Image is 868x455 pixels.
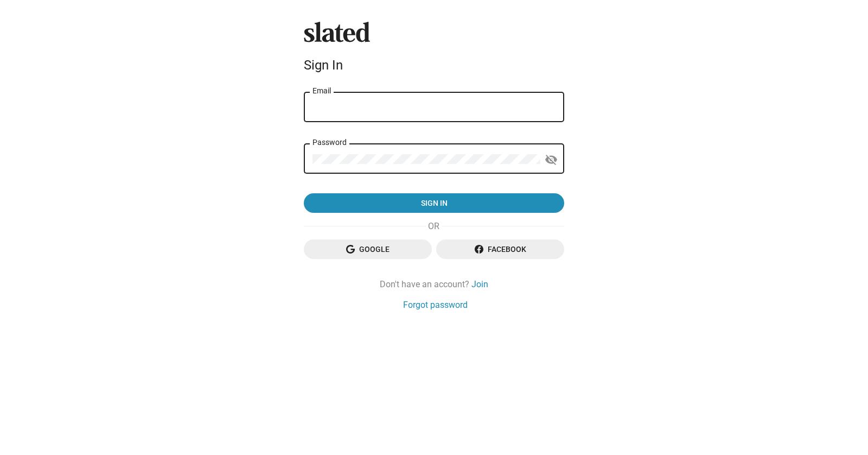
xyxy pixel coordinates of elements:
[312,193,556,213] span: Sign in
[540,149,562,170] button: Show password
[436,239,564,259] button: Facebook
[403,299,468,311] a: Forgot password
[304,22,564,77] sl-branding: Sign In
[304,58,564,73] div: Sign In
[445,239,556,259] span: Facebook
[471,279,488,290] a: Join
[312,239,423,259] span: Google
[545,151,558,168] mat-icon: visibility_off
[304,193,564,213] button: Sign in
[304,279,564,290] div: Don't have an account?
[304,239,432,259] button: Google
